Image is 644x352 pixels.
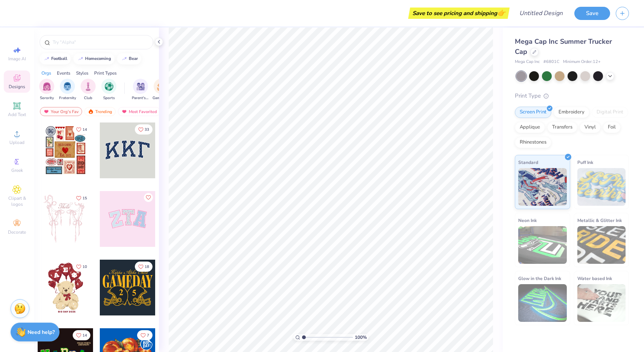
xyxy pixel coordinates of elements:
button: filter button [153,79,170,101]
span: Game Day [153,95,170,101]
span: Club [84,95,92,101]
div: Styles [76,70,89,77]
div: football [51,57,67,61]
button: Like [73,193,90,203]
span: Puff Ink [577,158,593,166]
span: Sports [103,95,115,101]
span: Add Text [8,112,26,118]
img: Club Image [84,82,92,91]
span: Decorate [8,229,26,235]
div: Screen Print [515,107,551,118]
img: Water based Ink [577,284,626,322]
span: Neon Ink [518,216,537,224]
img: Sports Image [105,82,113,91]
strong: Need help? [27,329,55,336]
button: Like [137,330,153,340]
button: filter button [39,79,54,101]
span: 7 [147,334,149,337]
input: Untitled Design [513,6,569,21]
img: Parent's Weekend Image [136,82,145,91]
button: homecoming [73,53,114,64]
button: Like [135,124,153,135]
span: Parent's Weekend [132,95,149,101]
button: Like [135,262,153,272]
div: Print Type [515,92,629,100]
span: Clipart & logos [4,195,30,207]
div: filter for Club [81,79,96,101]
div: Transfers [547,122,577,133]
div: Vinyl [580,122,601,133]
img: Game Day Image [157,82,166,91]
div: filter for Sports [101,79,116,101]
span: 👉 [497,8,505,17]
div: Digital Print [592,107,628,118]
img: Sorority Image [43,82,51,91]
button: bear [117,53,141,64]
button: filter button [59,79,76,101]
span: Mega Cap Inc Summer Trucker Cap [515,37,612,56]
div: Embroidery [554,107,589,118]
div: Rhinestones [515,137,551,148]
span: 14 [82,334,87,337]
div: filter for Sorority [39,79,54,101]
span: 15 [82,196,87,200]
div: Foil [603,122,621,133]
div: Trending [84,107,116,116]
button: filter button [132,79,149,101]
button: football [40,53,71,64]
img: Puff Ink [577,168,626,206]
span: Upload [9,139,24,145]
div: filter for Parent's Weekend [132,79,149,101]
img: Standard [518,168,567,206]
div: Most Favorited [118,107,160,116]
img: Fraternity Image [63,82,72,91]
img: Glow in the Dark Ink [518,284,567,322]
div: filter for Fraternity [59,79,76,101]
button: Like [73,330,90,340]
span: Greek [11,167,23,173]
button: Save [574,7,610,20]
span: Minimum Order: 12 + [563,59,601,65]
div: Print Types [94,70,117,77]
span: 14 [82,128,87,132]
span: Standard [518,158,538,166]
img: trend_line.gif [78,57,84,61]
span: Fraternity [59,95,76,101]
span: Mega Cap Inc [515,59,540,65]
button: Like [73,124,90,135]
input: Try "Alpha" [52,38,148,46]
img: Metallic & Glitter Ink [577,226,626,264]
span: 100 % [355,334,367,341]
span: Sorority [40,95,54,101]
div: filter for Game Day [153,79,170,101]
span: Water based Ink [577,274,612,282]
span: # 6801C [543,59,559,65]
button: filter button [81,79,96,101]
img: trend_line.gif [121,57,127,61]
div: Save to see pricing and shipping [410,8,508,19]
div: Applique [515,122,545,133]
span: 33 [145,128,149,132]
span: 18 [145,265,149,269]
img: trend_line.gif [44,57,50,61]
img: Neon Ink [518,226,567,264]
span: 10 [82,265,87,269]
span: Metallic & Glitter Ink [577,216,622,224]
div: Events [57,70,70,77]
img: most_fav.gif [121,109,127,114]
span: Glow in the Dark Ink [518,274,561,282]
div: Your Org's Fav [40,107,82,116]
img: trending.gif [88,109,94,114]
button: Like [144,193,153,202]
img: most_fav.gif [43,109,49,114]
span: Image AI [8,56,26,62]
button: filter button [101,79,116,101]
div: homecoming [85,57,111,61]
div: Orgs [41,70,51,77]
span: Designs [9,84,25,90]
button: Like [73,262,90,272]
div: bear [129,57,138,61]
